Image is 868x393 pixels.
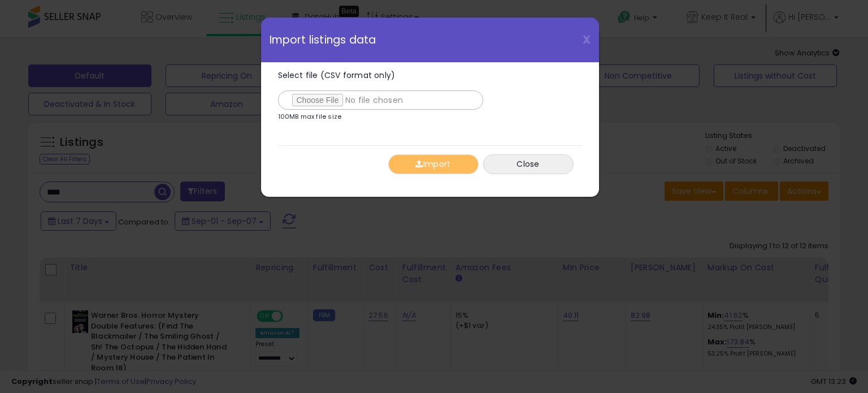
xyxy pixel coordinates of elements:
button: Import [388,154,479,174]
button: Close [483,154,574,174]
p: 100MB max file size [278,114,342,120]
span: Select file (CSV format only) [278,70,396,81]
span: X [583,32,591,47]
span: Import listings data [270,34,376,45]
